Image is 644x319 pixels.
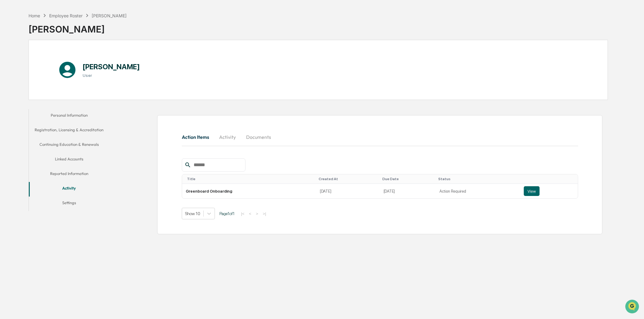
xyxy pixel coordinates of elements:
button: Continuing Education & Renewals [29,138,110,153]
div: Toggle SortBy [525,177,575,181]
a: View [524,186,574,196]
button: Documents [241,130,276,144]
div: Employee Roster [49,13,83,18]
button: Registration, Licensing & Accreditation [29,124,110,138]
p: How can we help? [6,13,110,22]
button: Linked Accounts [29,153,110,167]
img: 1746055101610-c473b297-6a78-478c-a979-82029cc54cd1 [6,46,17,57]
div: [PERSON_NAME] [92,13,127,18]
div: 🗄️ [44,77,49,82]
h3: User [83,73,140,78]
div: We're available if you need us! [21,53,77,57]
div: 🔎 [6,89,11,94]
div: Toggle SortBy [382,177,434,181]
button: < [247,211,253,216]
td: [DATE] [316,184,380,198]
a: 🔎Data Lookup [4,86,41,97]
a: 🖐️Preclearance [4,74,42,85]
button: Reported Information [29,167,110,182]
iframe: Open customer support [625,299,641,315]
div: secondary tabs example [29,109,110,211]
a: Powered byPylon [43,103,73,108]
div: [PERSON_NAME] [29,19,127,35]
td: Action Required [436,184,520,198]
button: > [254,211,260,216]
div: 🖐️ [6,77,11,82]
h1: [PERSON_NAME] [83,62,140,71]
div: secondary tabs example [182,130,578,144]
button: Activity [29,182,110,197]
div: Toggle SortBy [439,177,518,181]
button: Start new chat [103,48,110,56]
div: Toggle SortBy [187,177,314,181]
span: Page 1 of 1 [219,211,235,216]
span: Pylon [60,103,73,108]
button: >| [261,211,268,216]
button: Activity [214,130,241,144]
div: Home [29,13,40,18]
div: Toggle SortBy [319,177,378,181]
button: |< [239,211,246,216]
div: Start new chat [21,46,100,53]
span: Data Lookup [12,88,38,94]
button: Personal Information [29,109,110,124]
span: Preclearance [12,77,39,83]
td: Greenboard Onboarding [182,184,316,198]
button: Settings [29,197,110,211]
button: View [524,186,540,196]
button: Action Items [182,130,214,144]
span: Attestations [50,77,75,83]
a: 🗄️Attestations [42,74,78,85]
td: [DATE] [380,184,436,198]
